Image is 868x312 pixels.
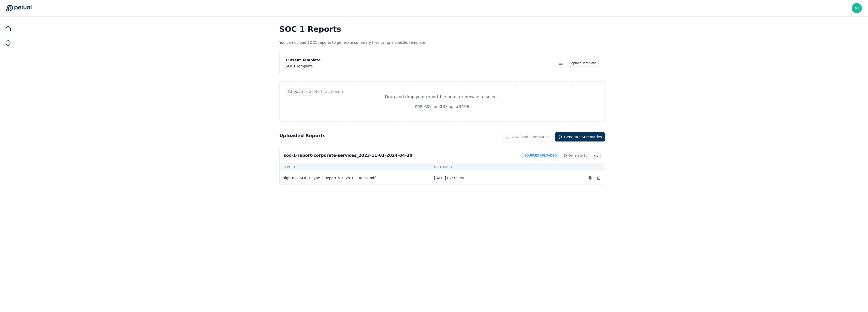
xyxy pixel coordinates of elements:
td: Report [280,163,431,171]
a: Dashboard [2,23,14,35]
div: SOC1 Template [286,64,321,69]
td: [DATE] 02:33 PM [431,171,582,185]
button: Generate Summary [561,152,601,159]
div: soc-1-report-corporate-services_2023-11-01-2024-04-30 [284,152,412,159]
button: Generate Summaries [555,132,605,141]
button: Preview File (hover for quick preview, click for full view) [585,173,595,182]
button: Replace Template [567,60,599,66]
a: Go to Dashboard [6,5,32,12]
p: Current Template [286,58,321,63]
a: SOC [2,37,14,49]
p: You can upload SOC1 reports to generate summary files using a specific template. [279,40,605,45]
td: RightRev SOC 1 Type 2 Report 6_1_24-11_30_24.pdf [280,171,431,185]
h1: SOC 1 Reports [279,25,605,34]
div: sources uploaded [522,153,559,158]
button: Download Template [557,59,565,67]
button: Delete Report [595,173,603,182]
h2: Uploaded Reports [279,132,326,142]
td: Uploaded [431,163,582,171]
button: Download Summaries [501,132,553,142]
img: ajay.rengarajan@snowflake.com [852,3,862,13]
